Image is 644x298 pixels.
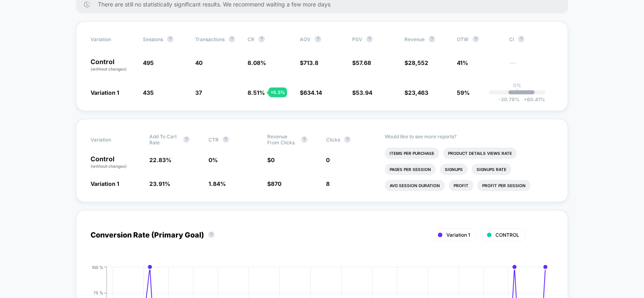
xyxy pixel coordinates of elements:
[248,89,265,96] span: 8.51 %
[91,58,135,72] p: Control
[516,88,518,94] p: |
[352,59,371,66] span: $
[405,89,428,96] span: $
[405,36,425,42] span: Revenue
[518,36,524,42] button: ?
[98,1,552,8] span: There are still no statistically significant results. We recommend waiting a few more days
[92,265,103,270] tspan: 100 %
[271,180,281,187] span: 870
[267,133,297,146] span: Revenue From Clicks
[91,164,127,169] span: (without changes)
[271,156,275,163] span: 0
[143,36,163,42] span: Sessions
[195,36,225,42] span: Transactions
[429,36,435,42] button: ?
[408,59,428,66] span: 28,552
[446,232,470,238] span: Variation 1
[208,137,219,143] span: CTR
[352,89,372,96] span: $
[248,36,254,42] span: CR
[91,133,135,146] span: Variation
[208,180,226,187] span: 1.84 %
[149,156,171,163] span: 22.83 %
[477,180,530,191] li: Profit Per Session
[143,89,154,96] span: 435
[385,180,445,191] li: Avg Session Duration
[267,180,281,187] span: $
[183,136,190,143] button: ?
[149,180,170,187] span: 23.91 %
[301,136,308,143] button: ?
[366,36,373,42] button: ?
[208,156,218,163] span: 0 %
[520,96,545,102] span: 60.41 %
[344,136,351,143] button: ?
[405,59,428,66] span: $
[352,36,362,42] span: PSV
[513,82,521,88] p: 0%
[303,89,322,96] span: 634.14
[326,137,340,143] span: Clicks
[457,89,470,96] span: 59%
[457,59,468,66] span: 41%
[303,59,318,66] span: 713.8
[356,89,372,96] span: 53.94
[509,60,553,72] span: ---
[315,36,321,42] button: ?
[258,36,265,42] button: ?
[449,180,473,191] li: Profit
[408,89,428,96] span: 23,463
[495,232,519,238] span: CONTROL
[385,133,553,140] p: Would like to see more reports?
[93,291,103,296] tspan: 75 %
[91,180,119,187] span: Variation 1
[300,36,311,42] span: AOV
[300,89,322,96] span: $
[195,59,202,66] span: 40
[91,36,135,42] span: Variation
[440,164,468,175] li: Signups
[326,156,330,163] span: 0
[229,36,235,42] button: ?
[509,36,553,42] span: CI
[167,36,173,42] button: ?
[498,96,520,102] span: -30.79 %
[91,156,141,169] p: Control
[385,148,439,159] li: Items Per Purchase
[443,148,517,159] li: Product Details Views Rate
[143,59,154,66] span: 495
[385,164,436,175] li: Pages Per Session
[300,59,318,66] span: $
[223,136,229,143] button: ?
[208,231,215,238] button: ?
[356,59,371,66] span: 57.68
[195,89,202,96] span: 37
[457,36,501,42] span: OTW
[91,89,119,96] span: Variation 1
[326,180,330,187] span: 8
[149,133,179,146] span: Add To Cart Rate
[268,88,287,97] div: + 5.3 %
[267,156,275,163] span: $
[91,67,127,71] span: (without changes)
[473,36,479,42] button: ?
[472,164,511,175] li: Signups Rate
[248,59,266,66] span: 8.08 %
[524,96,527,102] span: +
